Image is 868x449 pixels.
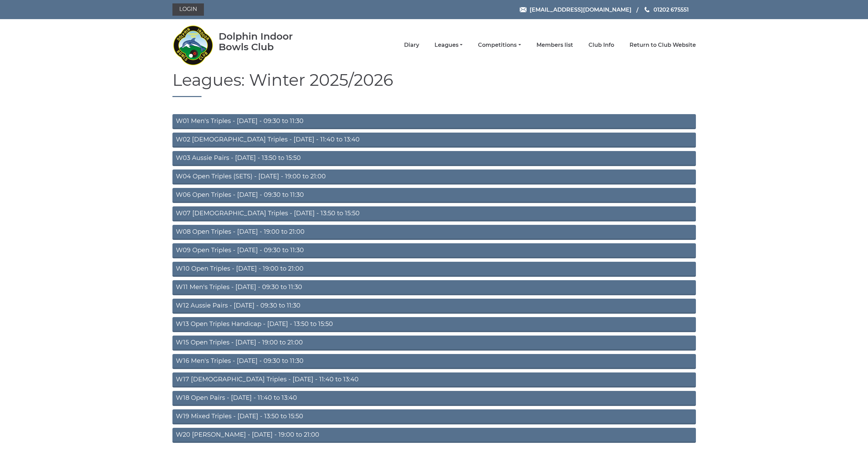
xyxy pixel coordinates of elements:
[172,336,696,351] a: W15 Open Triples - [DATE] - 19:00 to 21:00
[172,391,696,406] a: W18 Open Pairs - [DATE] - 11:40 to 13:40
[172,409,696,424] a: W19 Mixed Triples - [DATE] - 13:50 to 15:50
[588,41,614,49] a: Club Info
[520,7,527,12] img: Email
[172,372,696,387] a: W17 [DEMOGRAPHIC_DATA] Triples - [DATE] - 11:40 to 13:40
[644,5,689,14] a: Phone us 01202 675551
[172,225,696,240] a: W08 Open Triples - [DATE] - 19:00 to 21:00
[536,41,573,49] a: Members list
[653,6,689,13] span: 01202 675551
[172,354,696,369] a: W16 Men's Triples - [DATE] - 09:30 to 11:30
[172,206,696,221] a: W07 [DEMOGRAPHIC_DATA] Triples - [DATE] - 13:50 to 15:50
[172,151,696,166] a: W03 Aussie Pairs - [DATE] - 13:50 to 15:50
[172,299,696,314] a: W12 Aussie Pairs - [DATE] - 09:30 to 11:30
[520,5,632,14] a: Email [EMAIL_ADDRESS][DOMAIN_NAME]
[172,133,696,148] a: W02 [DEMOGRAPHIC_DATA] Triples - [DATE] - 11:40 to 13:40
[530,6,632,13] span: [EMAIL_ADDRESS][DOMAIN_NAME]
[172,188,696,203] a: W06 Open Triples - [DATE] - 09:30 to 11:30
[172,3,204,16] a: Login
[404,41,419,49] a: Diary
[172,317,696,332] a: W13 Open Triples Handicap - [DATE] - 13:50 to 15:50
[172,114,696,129] a: W01 Men's Triples - [DATE] - 09:30 to 11:30
[219,31,315,52] div: Dolphin Indoor Bowls Club
[172,71,696,97] h1: Leagues: Winter 2025/2026
[435,41,463,49] a: Leagues
[478,41,521,49] a: Competitions
[172,280,696,295] a: W11 Men's Triples - [DATE] - 09:30 to 11:30
[172,169,696,185] a: W04 Open Triples (SETS) - [DATE] - 19:00 to 21:00
[645,7,649,12] img: Phone us
[172,21,213,69] img: Dolphin Indoor Bowls Club
[172,428,696,443] a: W20 [PERSON_NAME] - [DATE] - 19:00 to 21:00
[172,243,696,258] a: W09 Open Triples - [DATE] - 09:30 to 11:30
[172,262,696,277] a: W10 Open Triples - [DATE] - 19:00 to 21:00
[630,41,696,49] a: Return to Club Website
